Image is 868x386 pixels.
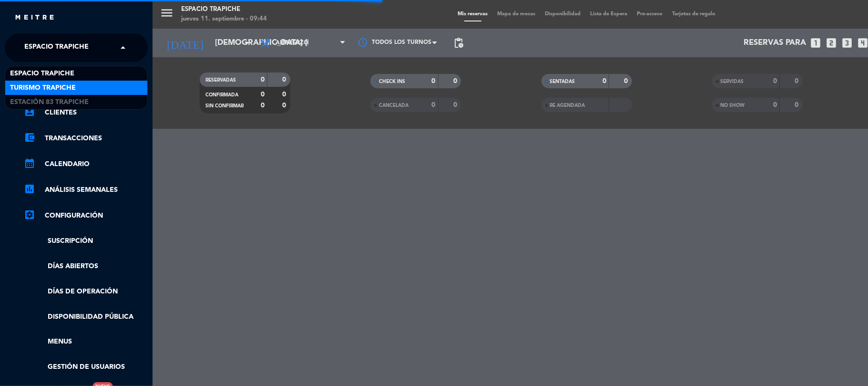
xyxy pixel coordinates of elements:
[24,286,148,297] a: Días de Operación
[24,236,148,247] a: Suscripción
[24,209,35,220] i: settings_applications
[24,106,35,117] i: account_box
[24,158,148,170] a: calendar_monthCalendario
[24,336,148,347] a: Menus
[10,83,76,94] span: Turismo Trapiche
[10,97,89,108] span: Estación 83 Trapiche
[24,184,148,196] a: assessmentANÁLISIS SEMANALES
[10,68,74,79] span: Espacio Trapiche
[14,14,55,21] img: MEITRE
[24,261,148,272] a: Días abiertos
[24,133,148,144] a: account_balance_walletTransacciones
[24,38,89,58] span: Espacio Trapiche
[24,157,35,169] i: calendar_month
[24,210,148,221] a: Configuración
[24,183,35,195] i: assessment
[24,107,148,118] a: account_boxClientes
[24,312,148,323] a: Disponibilidad pública
[24,362,148,373] a: Gestión de usuarios
[24,132,35,143] i: account_balance_wallet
